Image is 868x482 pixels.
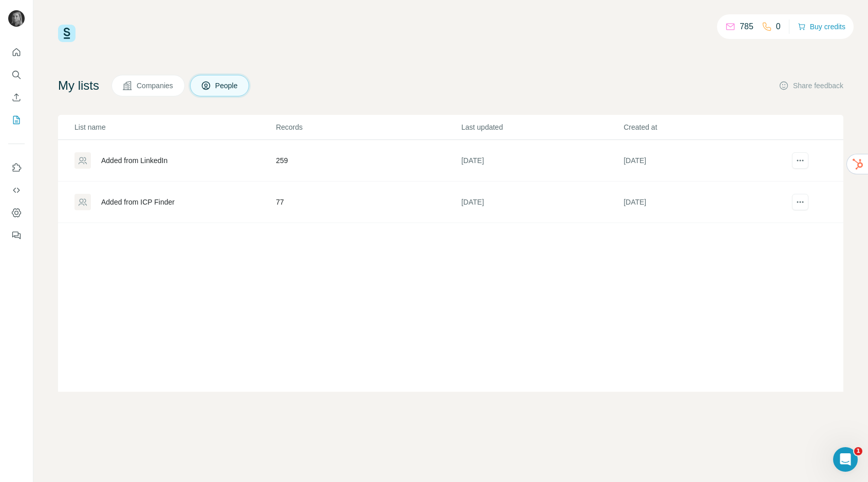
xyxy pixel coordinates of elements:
td: [DATE] [461,182,623,223]
button: actions [792,194,808,210]
span: Companies [137,81,174,91]
button: Enrich CSV [8,88,25,107]
button: My lists [8,111,25,129]
button: Share feedback [779,81,843,91]
h4: My lists [58,77,99,94]
button: Use Surfe on LinkedIn [8,158,25,177]
p: 0 [776,21,781,33]
button: Quick start [8,43,25,62]
img: Surfe Logo [58,25,76,42]
button: Search [8,66,25,84]
button: Dashboard [8,204,25,222]
td: [DATE] [461,140,623,182]
img: Avatar [8,10,25,27]
iframe: Intercom live chat [833,447,858,472]
p: List name [74,122,275,132]
p: 785 [740,21,753,33]
span: People [215,81,239,91]
button: Feedback [8,226,25,245]
button: Buy credits [798,19,845,34]
div: Added from ICP Finder [101,197,175,207]
td: 77 [275,182,461,223]
button: actions [792,152,808,169]
p: Records [276,122,460,132]
td: 259 [275,140,461,182]
div: Added from LinkedIn [101,155,167,166]
td: [DATE] [623,182,785,223]
td: [DATE] [623,140,785,182]
p: Created at [624,122,785,132]
button: Use Surfe API [8,181,25,199]
span: 1 [854,447,862,455]
p: Last updated [461,122,622,132]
